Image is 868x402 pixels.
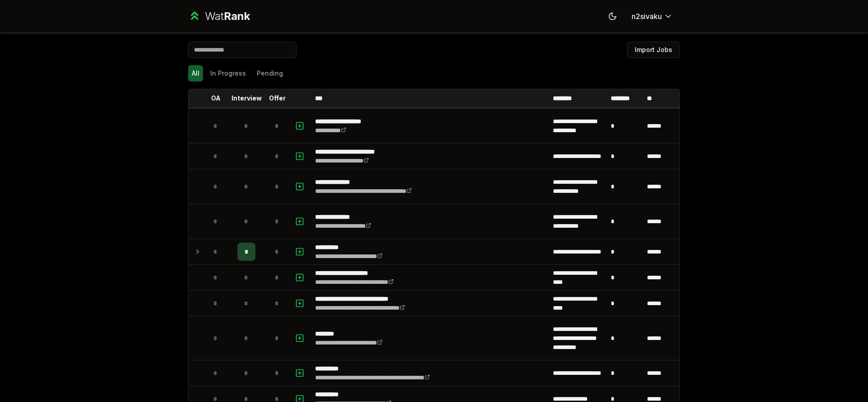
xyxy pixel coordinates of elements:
span: Rank [224,10,250,23]
button: In Progress [207,65,250,81]
p: Offer [269,94,286,103]
button: Import Jobs [627,42,680,58]
a: WatRank [188,9,250,24]
button: n2sivaku [624,8,680,24]
button: All [188,65,203,81]
p: OA [211,94,221,103]
div: Wat [205,9,250,24]
button: Pending [253,65,287,81]
span: n2sivaku [632,11,662,22]
p: Interview [231,94,262,103]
